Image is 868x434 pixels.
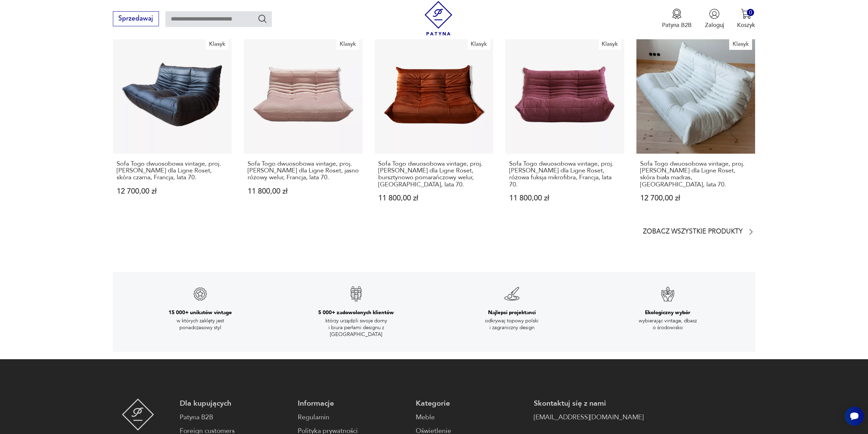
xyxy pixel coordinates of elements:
[662,9,692,29] a: Ikona medaluPatyna B2B
[416,398,526,408] p: Kategorie
[163,317,238,331] p: w których zaklęty jest ponadczasowy styl
[509,160,620,188] p: Sofa Togo dwuosobowa vintage, proj. [PERSON_NAME] dla Ligne Roset, różowa fuksja mikrofibra, Fran...
[737,9,755,29] button: 0Koszyk
[117,160,228,181] p: Sofa Togo dwuosobowa vintage, proj. [PERSON_NAME] dla Ligne Roset, skóra czarna, Francja, lata 70.
[117,188,228,195] p: 12 700,00 zł
[192,286,208,302] img: Znak gwarancji jakości
[378,160,489,188] p: Sofa Togo dwuosobowa vintage, proj. [PERSON_NAME] dla Ligne Roset, bursztynowo pomarańczowy welur...
[636,35,755,218] a: KlasykSofa Togo dwuosobowa vintage, proj. M. Ducaroy dla Ligne Roset, skóra biała madras, Francja...
[113,11,159,26] button: Sprzedawaj
[741,9,751,19] img: Ikona koszyka
[705,21,724,29] p: Zaloguj
[534,398,644,408] p: Skontaktuj się z nami
[168,309,232,316] h3: 15 000+ unikatów vintage
[737,21,755,29] p: Koszyk
[643,228,755,236] a: Zobacz wszystkie produkty
[709,9,720,19] img: Ikonka użytkownika
[122,398,154,431] img: Patyna - sklep z meblami i dekoracjami vintage
[318,309,394,316] h3: 5 000+ zadowolonych klientów
[375,35,494,218] a: KlasykSofa Togo dwuosobowa vintage, proj. M. Ducaroy dla Ligne Roset, bursztynowo pomarańczowy we...
[319,317,394,338] p: którzy urządzili swoje domy i biura perłami designu z [GEOGRAPHIC_DATA]
[113,16,159,22] a: Sprzedawaj
[747,9,754,16] div: 0
[505,35,624,218] a: KlasykSofa Togo dwuosobowa vintage, proj. M. Ducaroy dla Ligne Roset, różowa fuksja mikrofibra, F...
[662,9,692,29] button: Patyna B2B
[416,412,526,422] a: Meble
[534,412,644,422] a: [EMAIL_ADDRESS][DOMAIN_NAME]
[298,398,408,408] p: Informacje
[244,35,363,218] a: KlasykSofa Togo dwuosobowa vintage, proj. M. Ducaroy dla Ligne Roset, jasno różowy welur, Francja...
[348,286,364,302] img: Znak gwarancji jakości
[378,195,489,202] p: 11 800,00 zł
[113,35,232,218] a: KlasykSofa Togo dwuosobowa vintage, proj. M. Ducaroy dla Ligne Roset, skóra czarna, Francja, lata...
[298,412,408,422] a: Regulamin
[248,160,359,181] p: Sofa Togo dwuosobowa vintage, proj. [PERSON_NAME] dla Ligne Roset, jasno różowy welur, Francja, l...
[845,407,864,426] iframe: Smartsupp widget button
[248,188,359,195] p: 11 800,00 zł
[672,9,682,19] img: Ikona medalu
[662,21,692,29] p: Patyna B2B
[504,286,520,302] img: Znak gwarancji jakości
[640,195,751,202] p: 12 700,00 zł
[630,317,705,331] p: wybierając vintage, dbasz o środowisko
[660,286,676,302] img: Znak gwarancji jakości
[180,398,290,408] p: Dla kupujących
[474,317,549,331] p: odkrywaj topowy polski i zagraniczny design
[640,160,751,188] p: Sofa Togo dwuosobowa vintage, proj. [PERSON_NAME] dla Ligne Roset, skóra biała madras, [GEOGRAPHI...
[705,9,724,29] button: Zaloguj
[180,412,290,422] a: Patyna B2B
[509,195,620,202] p: 11 800,00 zł
[421,1,456,36] img: Patyna - sklep z meblami i dekoracjami vintage
[488,309,536,316] h3: Najlepsi projektanci
[258,14,267,24] button: Szukaj
[643,229,743,235] p: Zobacz wszystkie produkty
[645,309,690,316] h3: Ekologiczny wybór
